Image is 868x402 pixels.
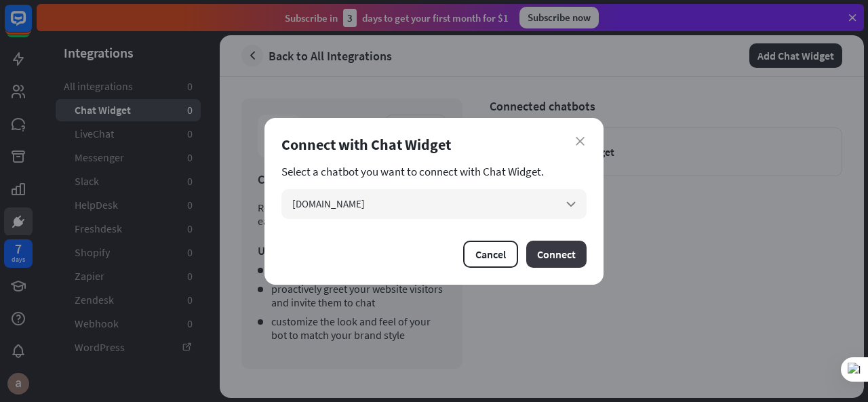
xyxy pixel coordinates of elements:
[281,135,587,154] div: Connect with Chat Widget
[11,5,52,46] button: Open LiveChat chat widget
[526,241,587,268] button: Connect
[281,165,587,178] section: Select a chatbot you want to connect with Chat Widget.
[463,241,518,268] button: Cancel
[564,197,578,212] i: arrow_down
[576,137,585,146] i: close
[292,197,365,210] span: [DOMAIN_NAME]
